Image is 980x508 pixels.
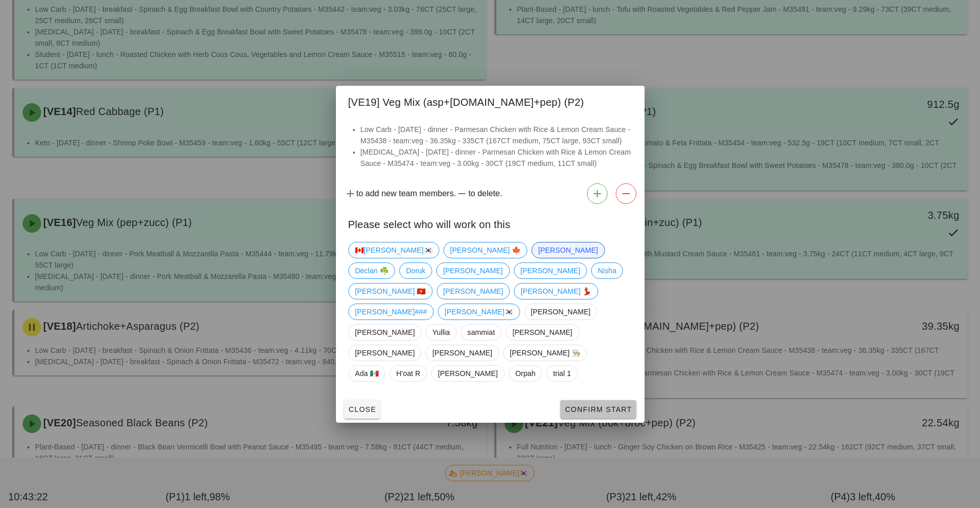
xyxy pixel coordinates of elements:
[598,263,616,278] span: Nisha
[348,405,377,413] span: Close
[530,304,590,319] span: [PERSON_NAME]
[336,179,645,208] div: to add new team members. to delete.
[355,345,415,361] span: [PERSON_NAME]
[355,263,388,278] span: Declan ☘️
[520,284,591,299] span: [PERSON_NAME] 💃🏽
[560,400,636,419] button: Confirm Start
[520,263,580,278] span: [PERSON_NAME]
[396,366,420,381] span: H'oat R
[509,345,580,361] span: [PERSON_NAME] 👨🏼‍🍳
[512,325,572,340] span: [PERSON_NAME]
[355,366,379,381] span: Ada 🇲🇽
[538,242,598,258] span: [PERSON_NAME]
[432,345,492,361] span: [PERSON_NAME]
[564,405,632,413] span: Confirm Start
[344,400,381,419] button: Close
[336,208,645,238] div: Please select who will work on this
[336,86,645,116] div: [VE19] Veg Mix (asp+[DOMAIN_NAME]+pep) (P2)
[355,304,427,319] span: [PERSON_NAME]###
[444,304,513,319] span: [PERSON_NAME]🇰🇷
[450,242,521,258] span: [PERSON_NAME] 🍁
[355,284,426,299] span: [PERSON_NAME] 🇻🇳
[553,366,571,381] span: trial 1
[361,146,632,169] li: [MEDICAL_DATA] - [DATE] - dinner - Parmesan Chicken with Rice & Lemon Cream Sauce - M35474 - team...
[438,366,497,381] span: [PERSON_NAME]
[361,124,632,146] li: Low Carb - [DATE] - dinner - Parmesan Chicken with Rice & Lemon Cream Sauce - M35438 - team:veg -...
[443,284,503,299] span: [PERSON_NAME]
[443,263,503,278] span: [PERSON_NAME]
[406,263,425,278] span: Doruk
[432,325,450,340] span: Yullia
[515,366,535,381] span: Orpah
[467,325,495,340] span: sammiat
[355,242,433,258] span: 🇨🇦[PERSON_NAME]🇰🇷
[355,325,415,340] span: [PERSON_NAME]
